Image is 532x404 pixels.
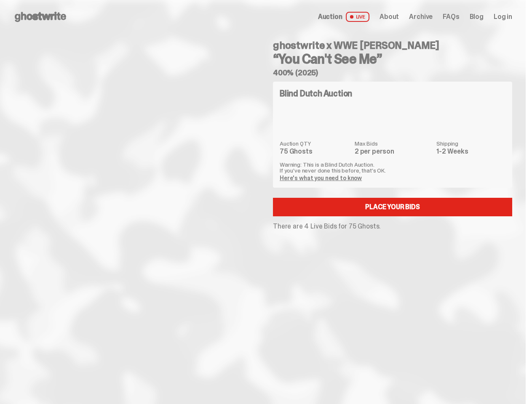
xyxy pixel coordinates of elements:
[436,148,505,155] dd: 1-2 Weeks
[273,198,512,216] a: Place your Bids
[380,13,399,20] a: About
[273,69,512,77] h5: 400% (2025)
[273,223,512,230] p: There are 4 Live Bids for 75 Ghosts.
[318,12,369,22] a: Auction LIVE
[443,13,459,20] a: FAQs
[494,13,512,20] a: Log in
[280,174,362,182] a: Here's what you need to know
[470,13,484,20] a: Blog
[436,141,505,146] dt: Shipping
[355,141,431,146] dt: Max Bids
[409,13,433,20] a: Archive
[346,12,370,22] span: LIVE
[273,40,512,50] h4: ghostwrite x WWE [PERSON_NAME]
[280,162,505,173] p: Warning: This is a Blind Dutch Auction. If you’ve never done this before, that’s OK.
[280,89,352,98] h4: Blind Dutch Auction
[280,141,350,146] dt: Auction QTY
[318,13,342,20] span: Auction
[273,52,512,66] h3: “You Can't See Me”
[355,148,431,155] dd: 2 per person
[280,148,350,155] dd: 75 Ghosts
